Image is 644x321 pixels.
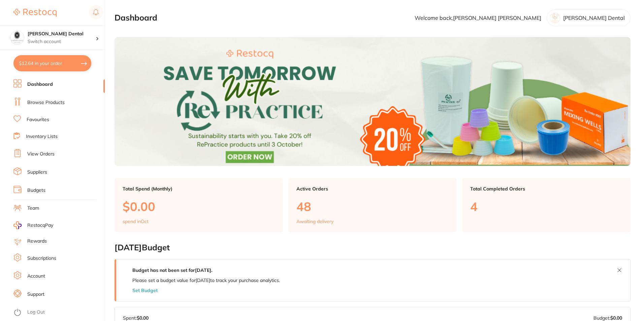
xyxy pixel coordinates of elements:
p: Switch account [28,38,96,45]
a: Team [27,205,39,212]
p: spend in Oct [123,219,149,224]
a: Subscriptions [27,255,56,262]
p: $0.00 [123,200,275,213]
a: Budgets [27,187,45,194]
p: [PERSON_NAME] Dental [563,15,625,21]
p: Active Orders [296,186,449,191]
p: 4 [470,200,622,213]
h2: Dashboard [115,13,157,23]
a: RestocqPay [13,221,53,229]
span: RestocqPay [27,222,53,229]
img: Dashboard [115,37,631,166]
a: View Orders [27,151,55,157]
p: 48 [296,200,449,213]
img: RestocqPay [13,221,22,229]
a: Total Completed Orders4 [462,178,631,233]
strong: $0.00 [137,315,149,321]
p: Please set a budget value for [DATE] to track your purchase analytics. [132,278,280,283]
button: Set Budget [132,288,158,293]
a: Restocq Logo [13,5,57,21]
a: Favourites [27,116,49,123]
a: Inventory Lists [26,133,58,140]
button: $12.64 in your order [13,55,91,71]
img: O'Meara Dental [10,31,24,44]
p: Spent: [123,315,149,321]
p: Total Spend (Monthly) [123,186,275,191]
img: Restocq Logo [13,9,57,17]
h2: [DATE] Budget [115,243,631,252]
a: Support [27,291,44,298]
strong: $0.00 [610,315,622,321]
p: Welcome back, [PERSON_NAME] [PERSON_NAME] [415,15,541,21]
button: Log Out [13,307,103,318]
a: Log Out [27,309,45,316]
a: Browse Products [27,99,65,106]
p: Budget: [593,315,622,321]
a: Suppliers [27,169,47,176]
h4: O'Meara Dental [28,31,96,37]
a: Dashboard [27,81,53,88]
a: Account [27,273,45,280]
a: Active Orders48Awaiting delivery [288,178,457,233]
p: Total Completed Orders [470,186,622,191]
a: Total Spend (Monthly)$0.00spend inOct [115,178,283,233]
p: Awaiting delivery [296,219,333,224]
a: Rewards [27,238,47,245]
strong: Budget has not been set for [DATE] . [132,267,212,273]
